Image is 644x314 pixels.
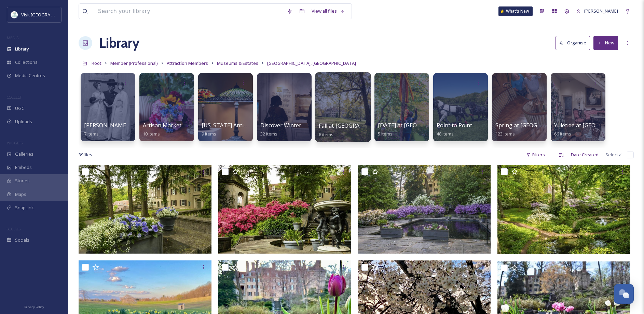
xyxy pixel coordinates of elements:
[15,59,38,66] span: Collections
[167,59,208,67] a: Attraction Members
[498,6,533,16] a: What's New
[143,131,160,137] span: 10 items
[143,122,181,129] span: Artisan Market
[143,122,181,137] a: Artisan Market10 items
[15,191,26,198] span: Maps
[167,60,208,66] span: Attraction Members
[110,59,158,67] a: Member (Professional)
[15,118,32,125] span: Uploads
[15,151,33,157] span: Galleries
[554,131,571,137] span: 66 items
[378,122,459,129] span: [DATE] at [GEOGRAPHIC_DATA]
[15,177,30,184] span: Stories
[99,33,139,53] a: Library
[437,131,454,137] span: 48 items
[593,36,618,50] button: New
[202,122,269,137] a: [US_STATE] Antique Show9 items
[84,122,188,129] span: [PERSON_NAME] - [GEOGRAPHIC_DATA]
[21,11,74,18] span: Visit [GEOGRAPHIC_DATA]
[202,122,269,129] span: [US_STATE] Antique Show
[7,95,22,100] span: COLLECT
[92,59,101,67] a: Root
[92,60,101,66] span: Root
[554,122,638,137] a: Yuletide at [GEOGRAPHIC_DATA]66 items
[24,305,44,309] span: Privacy Policy
[7,226,20,231] span: SOCIALS
[495,122,575,137] a: Spring at [GEOGRAPHIC_DATA]123 items
[202,131,216,137] span: 9 items
[84,122,188,137] a: [PERSON_NAME] - [GEOGRAPHIC_DATA]7 items
[437,122,472,129] span: Point to Point
[495,122,575,129] span: Spring at [GEOGRAPHIC_DATA]
[267,60,356,66] span: [GEOGRAPHIC_DATA], [GEOGRAPHIC_DATA]
[7,140,23,145] span: WIDGETS
[15,105,24,112] span: UGC
[260,122,330,129] span: Discover Winterthur (2025)
[573,4,621,18] a: [PERSON_NAME]
[79,165,211,254] img: e87c5a60-bc4c-762b-3a79-ac1a00444d0e.jpg
[217,59,258,67] a: Museums & Estates
[319,131,334,137] span: 6 items
[308,4,348,18] a: View all files
[614,284,634,304] button: Open Chat
[260,131,277,137] span: 32 items
[260,122,330,137] a: Discover Winterthur (2025)32 items
[218,165,351,254] img: c5868cb9-1d50-4ca2-8096-1f88d2044685.jpg
[497,165,630,254] img: 7d0467c0-f717-f8bc-2ee7-a18ff816665a.jpg
[15,164,32,171] span: Embeds
[556,36,590,50] button: Organise
[24,302,44,311] a: Privacy Policy
[319,123,392,138] a: Fall at [GEOGRAPHIC_DATA]6 items
[605,152,624,158] span: Select all
[584,8,618,14] span: [PERSON_NAME]
[495,131,515,137] span: 123 items
[15,237,29,243] span: Socials
[15,204,34,211] span: SnapLink
[523,148,548,161] div: Filters
[437,122,472,137] a: Point to Point48 items
[378,122,459,137] a: [DATE] at [GEOGRAPHIC_DATA]5 items
[267,59,356,67] a: [GEOGRAPHIC_DATA], [GEOGRAPHIC_DATA]
[11,11,18,18] img: download%20%281%29.jpeg
[358,165,491,254] img: b1ba0637-8d62-9c54-166d-005a2beec2ce.jpg
[95,4,284,19] input: Search your library
[15,72,45,79] span: Media Centres
[378,131,393,137] span: 5 items
[554,122,638,129] span: Yuletide at [GEOGRAPHIC_DATA]
[15,46,29,52] span: Library
[79,152,92,158] span: 39 file s
[567,148,602,161] div: Date Created
[7,35,19,40] span: MEDIA
[110,60,158,66] span: Member (Professional)
[84,131,99,137] span: 7 items
[217,60,258,66] span: Museums & Estates
[319,122,392,129] span: Fall at [GEOGRAPHIC_DATA]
